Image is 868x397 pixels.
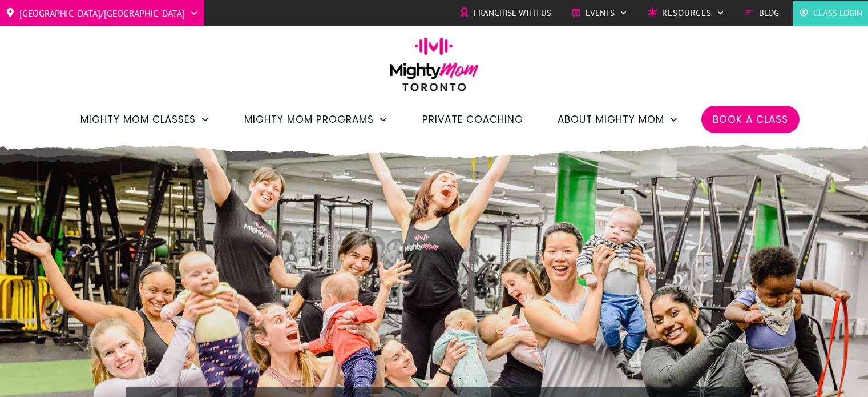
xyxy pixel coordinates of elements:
a: Mighty Mom Classes [80,110,210,129]
span: Class Login [813,5,862,22]
a: [GEOGRAPHIC_DATA]/[GEOGRAPHIC_DATA] [6,4,199,22]
span: Franchise with Us [474,5,551,22]
span: Mighty Mom Programs [244,110,374,129]
span: Blog [759,5,779,22]
a: Class Login [799,5,862,22]
a: Resources [648,5,725,22]
span: [GEOGRAPHIC_DATA]/[GEOGRAPHIC_DATA] [19,4,185,22]
a: About Mighty Mom [558,110,679,129]
img: mightymom-logo-toronto [384,37,485,99]
a: Mighty Mom Programs [244,110,388,129]
span: Resources [662,5,712,22]
a: Blog [745,5,779,22]
a: Events [571,5,628,22]
a: Franchise with Us [459,5,551,22]
span: About Mighty Mom [558,110,664,129]
a: Book a Class [713,110,788,129]
span: Events [586,5,615,22]
a: Private Coaching [422,110,523,129]
span: Mighty Mom Classes [80,110,196,129]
